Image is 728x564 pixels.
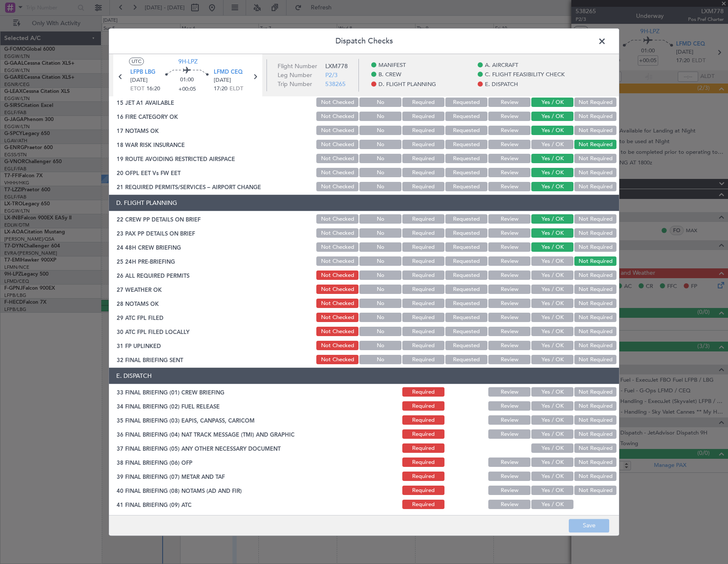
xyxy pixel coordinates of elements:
button: Yes / OK [531,112,573,121]
button: Not Required [574,444,616,453]
button: Yes / OK [531,472,573,481]
button: Not Required [574,257,616,266]
button: Not Required [574,458,616,467]
button: Yes / OK [531,341,573,351]
button: Not Required [574,416,616,425]
button: Not Required [574,430,616,439]
button: Yes / OK [531,402,573,411]
button: Yes / OK [531,355,573,365]
button: Yes / OK [531,168,573,178]
button: Yes / OK [531,215,573,224]
button: Yes / OK [531,285,573,294]
button: Yes / OK [531,444,573,453]
button: Yes / OK [531,388,573,397]
button: Yes / OK [531,430,573,439]
button: Yes / OK [531,416,573,425]
button: Not Required [574,140,616,150]
button: Not Required [574,388,616,397]
button: Yes / OK [531,126,573,135]
button: Not Required [574,182,616,192]
button: Yes / OK [531,500,573,509]
button: Yes / OK [531,486,573,495]
button: Not Required [574,168,616,178]
button: Yes / OK [531,458,573,467]
button: Not Required [574,402,616,411]
button: Not Required [574,472,616,481]
button: Not Required [574,229,616,238]
button: Not Required [574,243,616,252]
button: Not Required [574,112,616,121]
button: Not Required [574,126,616,135]
button: Yes / OK [531,140,573,150]
button: Not Required [574,271,616,280]
button: Yes / OK [531,257,573,266]
button: Yes / OK [531,327,573,337]
button: Not Required [574,327,616,337]
button: Yes / OK [531,243,573,252]
button: Not Required [574,98,616,107]
button: Yes / OK [531,299,573,308]
button: Not Required [574,341,616,351]
button: Not Required [574,285,616,294]
button: Yes / OK [531,182,573,192]
header: Dispatch Checks [109,29,619,54]
button: Not Required [574,486,616,495]
button: Yes / OK [531,98,573,107]
button: Yes / OK [531,229,573,238]
button: Yes / OK [531,313,573,322]
button: Not Required [574,215,616,224]
button: Not Required [574,154,616,164]
button: Yes / OK [531,271,573,280]
button: Not Required [574,299,616,308]
button: Yes / OK [531,154,573,164]
button: Not Required [574,355,616,365]
button: Not Required [574,313,616,322]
